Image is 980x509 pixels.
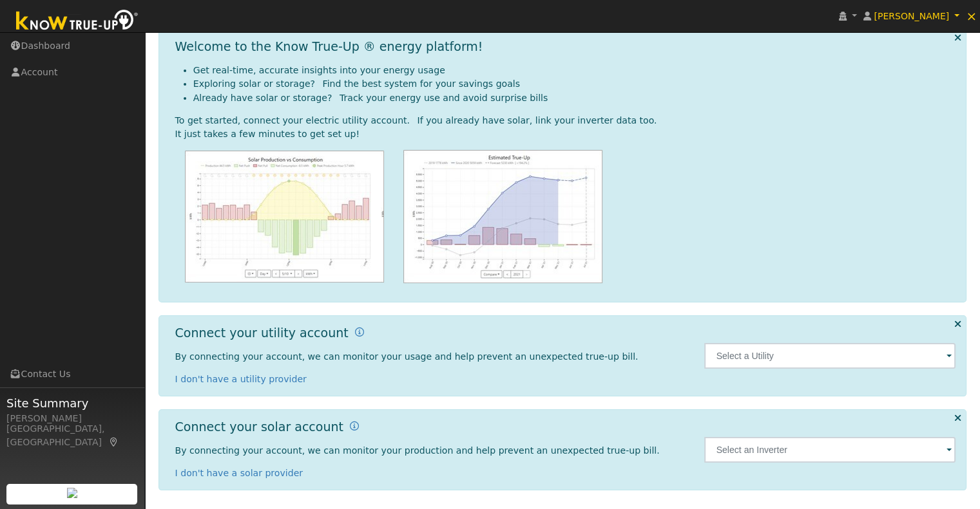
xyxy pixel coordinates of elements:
input: Select an Inverter [704,437,956,463]
a: Map [108,437,120,447]
span: [PERSON_NAME] [874,11,949,21]
span: By connecting your account, we can monitor your usage and help prevent an unexpected true-up bill. [175,351,639,362]
input: Select a Utility [704,343,956,369]
div: It just takes a few minutes to get set up! [175,127,956,141]
li: Get real-time, accurate insights into your energy usage [193,64,956,77]
h1: Welcome to the Know True-Up ® energy platform! [175,39,483,54]
li: Exploring solar or storage? Find the best system for your savings goals [193,77,956,91]
span: Site Summary [6,394,138,412]
span: By connecting your account, we can monitor your production and help prevent an unexpected true-up... [175,445,660,456]
h1: Connect your utility account [175,326,349,340]
span: × [966,8,977,24]
a: I don't have a utility provider [175,374,307,384]
li: Already have solar or storage? Track your energy use and avoid surprise bills [193,91,956,105]
a: I don't have a solar provider [175,468,303,478]
img: retrieve [67,488,77,498]
div: [PERSON_NAME] [6,412,138,425]
img: Know True-Up [10,7,145,36]
div: To get started, connect your electric utility account. If you already have solar, link your inver... [175,114,956,127]
h1: Connect your solar account [175,420,343,434]
div: [GEOGRAPHIC_DATA], [GEOGRAPHIC_DATA] [6,422,138,449]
